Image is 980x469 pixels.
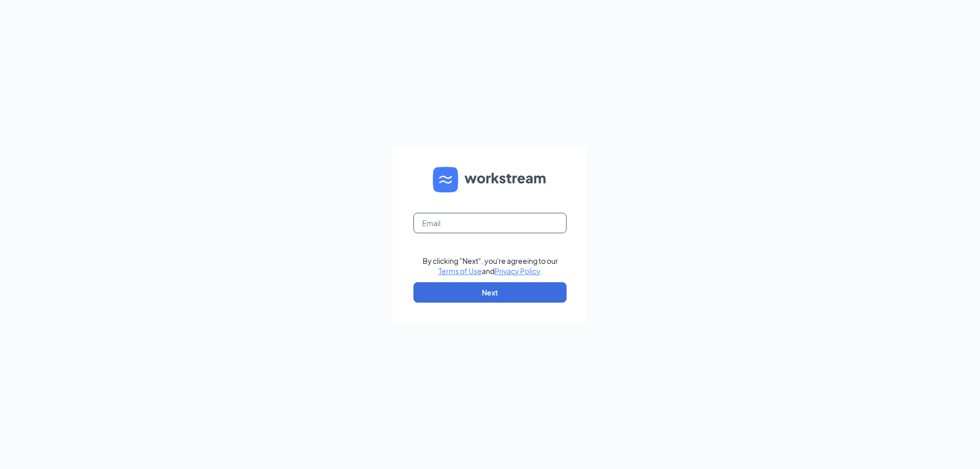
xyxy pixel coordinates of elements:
a: Privacy Policy [495,266,540,276]
a: Terms of Use [438,266,482,276]
input: Email [413,213,567,233]
button: Next [413,282,567,303]
div: By clicking "Next", you're agreeing to our and . [423,256,558,276]
img: WS logo and Workstream text [433,167,547,192]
